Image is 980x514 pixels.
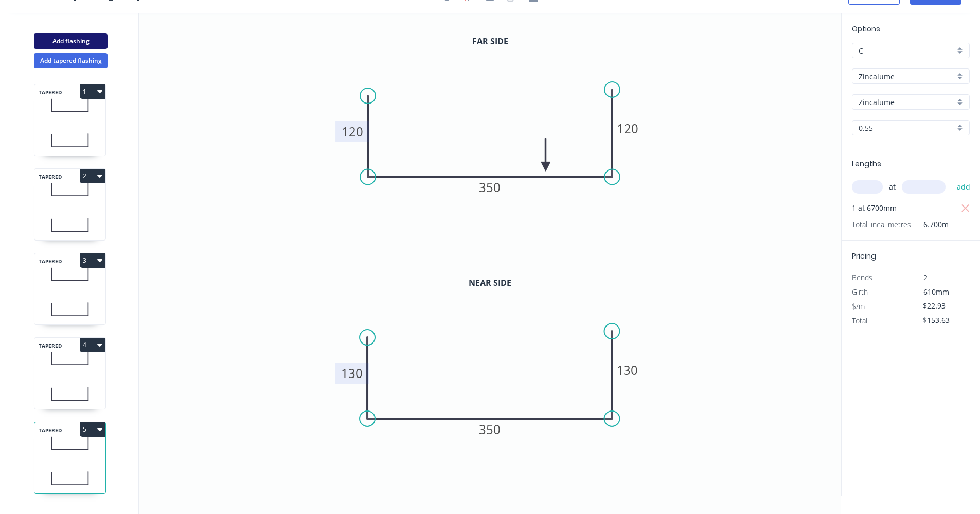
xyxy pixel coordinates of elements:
tspan: 350 [479,421,501,438]
tspan: 120 [342,123,363,140]
button: 5 [80,422,105,437]
button: Add flashing [34,33,108,49]
span: Bends [852,272,872,282]
span: 1 at 6700mm [852,201,897,215]
button: Add tapered flashing [34,53,108,68]
tspan: 130 [617,362,639,379]
button: 2 [80,169,105,183]
svg: 0 [139,254,841,496]
span: Lengths [852,159,881,169]
tspan: 350 [479,179,501,196]
span: 2 [923,272,928,282]
button: add [952,178,976,196]
span: Total lineal metres [852,217,911,232]
span: Girth [852,287,868,297]
input: Price level [859,45,955,56]
input: Thickness [859,123,955,133]
svg: 0 [139,13,841,254]
button: 3 [80,253,105,268]
button: 1 [80,84,105,99]
span: Total [852,316,867,325]
tspan: 120 [617,120,638,137]
span: 6.700m [911,217,949,232]
input: Colour [859,97,955,108]
span: Options [852,24,880,34]
input: Material [859,71,955,82]
span: 610mm [923,287,949,297]
span: at [889,180,896,194]
span: Pricing [852,251,876,261]
tspan: 130 [342,365,363,382]
button: 4 [80,338,105,352]
span: $/m [852,301,865,311]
